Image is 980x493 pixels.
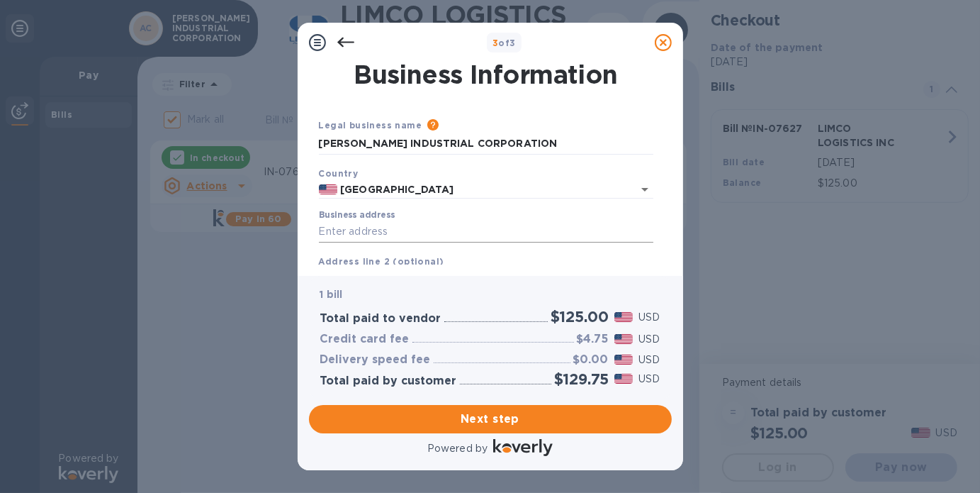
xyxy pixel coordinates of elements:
[577,333,609,346] h3: $4.75
[638,372,660,387] p: USD
[319,168,359,179] b: Country
[320,353,431,367] h3: Delivery speed fee
[320,375,457,388] h3: Total paid by customer
[554,370,609,388] h2: $129.75
[319,120,422,131] b: Legal business name
[320,411,660,428] span: Next step
[492,38,498,48] span: 3
[319,184,338,194] img: US
[573,353,609,367] h3: $0.00
[635,179,655,199] button: Open
[614,334,633,344] img: USD
[493,439,553,456] img: Logo
[320,333,410,346] h3: Credit card fee
[320,289,343,300] b: 1 bill
[337,181,613,199] input: Select country
[319,256,444,267] b: Address line 2 (optional)
[427,441,488,456] p: Powered by
[320,312,441,326] h3: Total paid to vendor
[319,221,653,243] input: Enter address
[614,374,633,384] img: USD
[614,312,633,322] img: USD
[614,355,633,365] img: USD
[638,310,660,325] p: USD
[492,38,516,48] b: of 3
[638,332,660,347] p: USD
[638,353,660,367] p: USD
[316,60,656,89] h1: Business Information
[551,308,609,326] h2: $125.00
[319,133,653,155] input: Enter legal business name
[319,211,395,220] label: Business address
[309,405,672,433] button: Next step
